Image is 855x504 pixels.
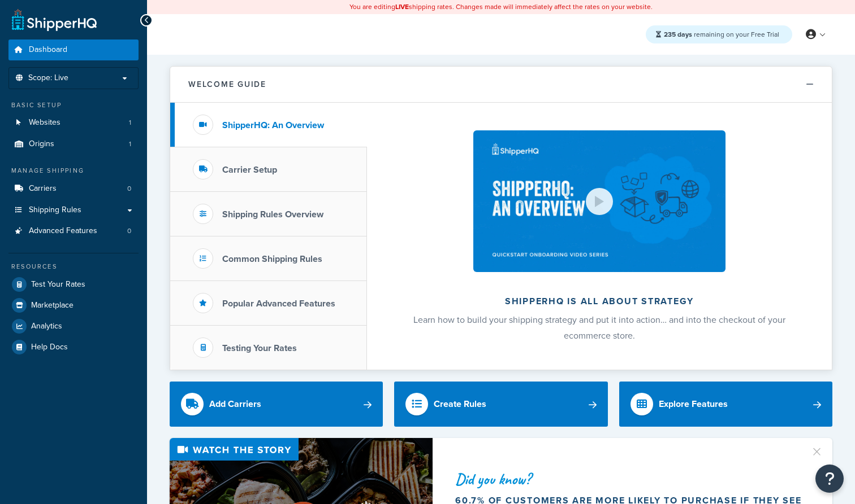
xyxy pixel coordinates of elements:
strong: 235 days [664,29,692,40]
span: Advanced Features [29,226,97,236]
h3: Popular Advanced Features [222,299,335,309]
a: Carriers0 [8,178,139,199]
span: Analytics [31,322,62,331]
a: Origins1 [8,134,139,155]
h3: Carrier Setup [222,165,277,175]
div: Did you know? [455,471,803,487]
a: Advanced Features0 [8,221,139,242]
h2: Welcome Guide [188,80,266,89]
span: Websites [29,118,61,128]
span: Origins [29,139,54,149]
span: 1 [129,118,131,128]
span: Carriers [29,184,57,194]
button: Open Resource Center [815,464,844,493]
a: Create Rules [394,382,607,427]
span: Marketplace [31,301,74,310]
span: remaining on your Free Trial [664,29,779,40]
h2: ShipperHQ is all about strategy [397,296,802,306]
li: Origins [8,134,139,155]
img: ShipperHQ is all about strategy [473,130,726,272]
div: Explore Features [659,396,728,412]
a: Explore Features [619,382,832,427]
div: Manage Shipping [8,166,139,176]
a: Marketplace [8,295,139,315]
a: Websites1 [8,112,139,133]
a: Analytics [8,316,139,336]
h3: Shipping Rules Overview [222,209,323,220]
a: Test Your Rates [8,274,139,295]
button: Welcome Guide [170,67,832,103]
span: 0 [127,184,131,194]
span: Help Docs [31,343,68,352]
li: Advanced Features [8,221,139,242]
span: Test Your Rates [31,280,85,290]
li: Websites [8,112,139,133]
a: Add Carriers [170,382,383,427]
a: Dashboard [8,40,139,60]
b: LIVE [395,2,409,12]
div: Basic Setup [8,100,139,110]
h3: Testing Your Rates [222,343,297,353]
div: Resources [8,262,139,271]
span: Scope: Live [28,73,68,83]
span: Shipping Rules [29,205,81,215]
div: Add Carriers [209,396,261,412]
span: 0 [127,226,131,236]
span: 1 [129,139,131,149]
li: Carriers [8,178,139,199]
span: Dashboard [29,45,67,55]
a: Help Docs [8,337,139,357]
h3: Common Shipping Rules [222,254,322,264]
a: Shipping Rules [8,200,139,221]
h3: ShipperHQ: An Overview [222,120,324,130]
span: Learn how to build your shipping strategy and put it into action… and into the checkout of your e... [413,313,785,342]
div: Create Rules [434,396,486,412]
